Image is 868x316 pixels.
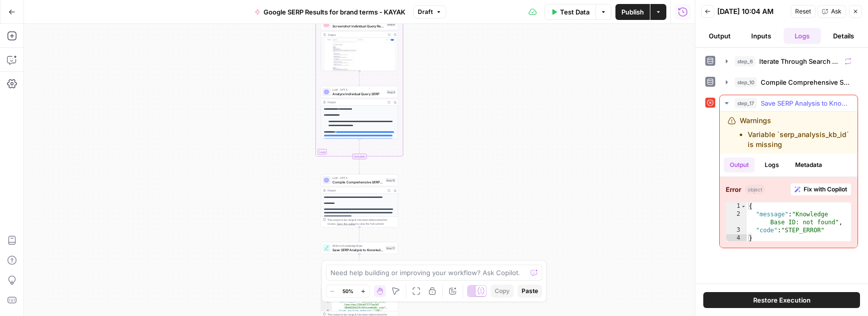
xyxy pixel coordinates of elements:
[724,158,755,172] button: Output
[726,210,747,226] div: 2
[735,77,757,87] span: step_10
[321,242,398,254] div: Write to Knowledge BaseSave SERP Analysis to Knowledge BaseStep 17
[352,154,367,159] div: Complete
[518,285,542,298] button: Paste
[332,247,383,252] span: Save SERP Analysis to Knowledge Base
[385,246,396,250] div: Step 17
[759,158,785,172] button: Logs
[249,4,411,20] button: Google SERP Results for brand terms - KAYAK
[321,38,398,77] img: https---www.google.com-search%3Fq=kayak+booking&gl=us&hl=en&device=desktop_1759931828.png
[759,56,841,66] span: Iterate Through Search Queries
[385,178,396,182] div: Step 10
[701,28,739,44] button: Output
[359,159,360,174] g: Edge from step_6-iteration-end to step_10
[264,7,405,17] span: Google SERP Results for brand terms - KAYAK
[726,226,747,234] div: 3
[804,185,847,194] span: Fix with Copilot
[327,32,384,36] div: Output
[545,4,595,20] button: Test Data
[789,158,828,172] button: Metadata
[560,7,589,17] span: Test Data
[761,77,852,87] span: Compile Comprehensive SERP Report
[332,176,383,180] span: LLM · GPT-5
[791,5,816,18] button: Reset
[359,71,360,86] g: Edge from step_8 to step_9
[413,5,446,18] button: Draft
[337,222,356,225] span: Copy the output
[703,292,860,308] button: Restore Execution
[745,185,765,194] span: object
[621,7,644,17] span: Publish
[790,183,852,196] button: Fix with Copilot
[418,7,433,16] span: Draft
[332,88,384,92] span: LLM · GPT-5
[495,287,510,296] span: Copy
[327,188,384,192] div: Output
[795,7,811,16] span: Reset
[359,254,360,269] g: Edge from step_17 to step_2
[522,287,538,296] span: Paste
[386,90,396,94] div: Step 9
[327,100,384,104] div: Output
[332,244,383,248] span: Write to Knowledge Base
[726,202,747,210] div: 1
[726,234,747,242] div: 4
[386,22,396,26] div: Step 8
[342,287,353,295] span: 50%
[321,154,398,159] div: Complete
[748,130,850,150] li: Variable `serp_analysis_kb_id` is missing
[321,301,332,310] div: 5
[740,116,850,150] div: Warnings
[332,91,384,96] span: Analyze Individual Query SERP
[761,98,852,108] span: Save SERP Analysis to Knowledge Base
[735,56,755,66] span: step_6
[753,295,811,305] span: Restore Execution
[818,5,846,18] button: Ask
[726,184,741,194] strong: Error
[784,28,821,44] button: Logs
[321,18,398,71] div: Screenshot Individual Query ResultsStep 8Output
[615,4,650,20] button: Publish
[359,227,360,242] g: Edge from step_10 to step_17
[332,179,383,184] span: Compile Comprehensive SERP Report
[825,28,863,44] button: Details
[491,285,514,298] button: Copy
[831,7,842,16] span: Ask
[327,218,396,226] div: This output is too large & has been abbreviated for review. to view the full content.
[332,23,384,28] span: Screenshot Individual Query Results
[743,28,780,44] button: Inputs
[735,98,757,108] span: step_17
[741,202,746,210] span: Toggle code folding, rows 1 through 4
